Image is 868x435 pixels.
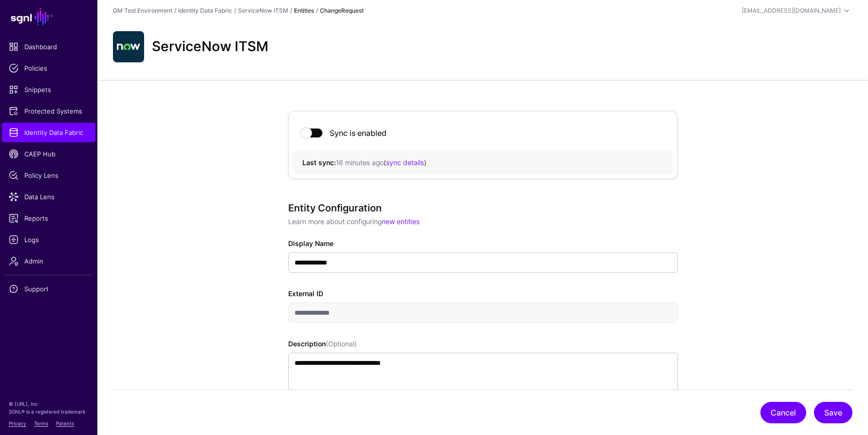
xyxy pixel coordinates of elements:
div: / [172,6,178,15]
p: © [URL], Inc [9,400,89,408]
span: 16 minutes ago [336,158,384,167]
span: Snippets [9,85,89,95]
span: Admin [9,256,89,266]
div: Sync is enabled [324,128,387,138]
a: Protected Systems [2,101,95,121]
button: Cancel [760,402,806,423]
a: Policies [2,58,95,78]
a: sync details [386,158,424,167]
button: Save [814,402,852,423]
span: CAEP Hub [9,149,89,159]
div: / [314,6,320,15]
strong: Entities [294,7,314,14]
div: [EMAIL_ADDRESS][DOMAIN_NAME] [742,6,841,15]
a: SGNL [6,6,92,27]
a: Patents [56,420,74,426]
span: Policies [9,63,89,73]
strong: Last sync: [302,158,336,167]
a: Data Lens [2,187,95,207]
a: GM Test Environment [113,7,172,14]
div: ( ) [302,157,664,168]
span: Logs [9,235,89,245]
strong: ChangeRequest [320,7,364,14]
a: new entities [382,217,420,226]
a: Privacy [9,420,26,426]
label: Description [288,339,357,349]
span: Data Lens [9,192,89,202]
a: Identity Data Fabric [178,7,232,14]
span: (Optional) [326,340,357,348]
span: Identity Data Fabric [9,128,89,137]
p: Learn more about configuring [288,216,678,227]
span: Support [9,284,89,294]
img: svg+xml;base64,PHN2ZyB3aWR0aD0iNjQiIGhlaWdodD0iNjQiIHZpZXdCb3g9IjAgMCA2NCA2NCIgZmlsbD0ibm9uZSIgeG... [113,31,144,62]
div: / [288,6,294,15]
a: Snippets [2,80,95,99]
a: Logs [2,230,95,249]
span: Policy Lens [9,170,89,180]
span: Dashboard [9,42,89,52]
a: Terms [34,420,48,426]
a: ServiceNow ITSM [238,7,288,14]
div: / [232,6,238,15]
label: External ID [288,288,323,299]
a: Policy Lens [2,166,95,185]
span: Protected Systems [9,106,89,116]
a: Dashboard [2,37,95,57]
h2: ServiceNow ITSM [152,38,268,55]
a: Identity Data Fabric [2,123,95,142]
p: SGNL® is a registered trademark [9,408,89,416]
a: CAEP Hub [2,144,95,164]
label: Display Name [288,238,333,248]
h3: Entity Configuration [288,202,678,214]
a: Reports [2,208,95,228]
a: Admin [2,251,95,271]
span: Reports [9,213,89,223]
